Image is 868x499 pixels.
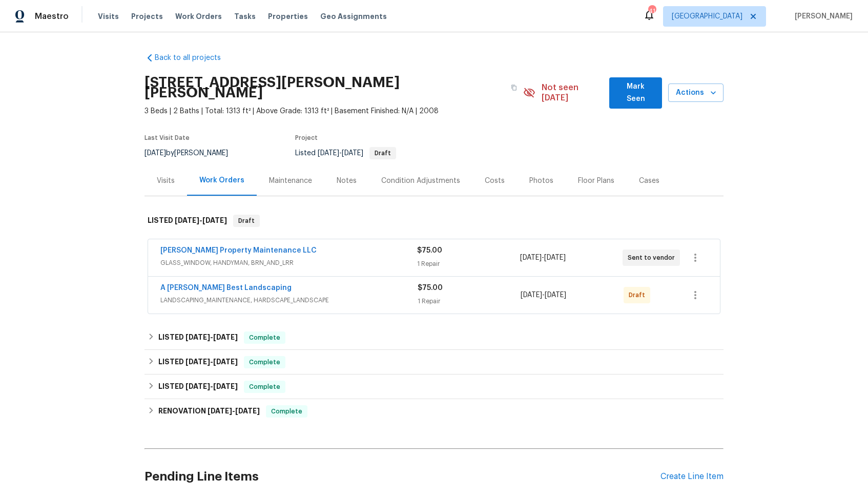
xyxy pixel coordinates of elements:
[381,176,460,186] div: Condition Adjustments
[234,216,259,226] span: Draft
[185,334,238,341] span: -
[185,334,210,341] span: [DATE]
[144,204,724,237] div: LISTED [DATE]-[DATE]Draft
[158,356,238,368] h6: LISTED
[418,296,521,306] div: 1 Repair
[660,472,724,482] div: Create Line Item
[160,247,317,254] a: [PERSON_NAME] Property Maintenance LLC
[417,259,520,269] div: 1 Repair
[160,284,292,292] a: A [PERSON_NAME] Best Landscaping
[144,53,243,63] a: Back to all projects
[144,106,523,116] span: 3 Beds | 2 Baths | Total: 1313 ft² | Above Grade: 1313 ft² | Basement Finished: N/A | 2008
[213,358,238,365] span: [DATE]
[202,217,227,224] span: [DATE]
[144,135,190,141] span: Last Visit Date
[185,358,238,365] span: -
[542,82,604,103] span: Not seen [DATE]
[485,176,505,186] div: Costs
[545,292,566,299] span: [DATE]
[520,253,566,263] span: -
[185,383,210,390] span: [DATE]
[160,295,418,305] span: LANDSCAPING_MAINTENANCE, HARDSCAPE_LANDSCAPE
[35,11,69,22] span: Maestro
[544,254,566,261] span: [DATE]
[370,150,395,156] span: Draft
[417,247,442,254] span: $75.00
[295,150,396,157] span: Listed
[158,405,260,418] h6: RENOVATION
[144,399,724,424] div: RENOVATION [DATE]-[DATE]Complete
[175,217,227,224] span: -
[158,331,238,344] h6: LISTED
[131,11,163,22] span: Projects
[672,11,742,22] span: [GEOGRAPHIC_DATA]
[185,383,238,390] span: -
[668,84,724,102] button: Actions
[199,175,244,185] div: Work Orders
[295,135,318,141] span: Project
[676,87,715,99] span: Actions
[648,6,655,16] div: 41
[144,350,724,375] div: LISTED [DATE]-[DATE]Complete
[160,258,417,268] span: GLASS_WINDOW, HANDYMAN, BRN_AND_LRR
[144,375,724,399] div: LISTED [DATE]-[DATE]Complete
[617,80,654,106] span: Mark Seen
[269,176,312,186] div: Maintenance
[144,77,505,98] h2: [STREET_ADDRESS][PERSON_NAME][PERSON_NAME]
[245,332,284,343] span: Complete
[245,357,284,367] span: Complete
[418,284,443,292] span: $75.00
[213,334,238,341] span: [DATE]
[337,176,357,186] div: Notes
[208,407,260,414] span: -
[628,253,679,263] span: Sent to vendor
[144,325,724,350] div: LISTED [DATE]-[DATE]Complete
[578,176,614,186] div: Floor Plans
[318,150,363,157] span: -
[267,406,306,417] span: Complete
[505,78,523,97] button: Copy Address
[529,176,553,186] div: Photos
[235,407,260,414] span: [DATE]
[98,11,119,22] span: Visits
[521,290,566,300] span: -
[175,217,199,224] span: [DATE]
[245,382,284,392] span: Complete
[520,254,542,261] span: [DATE]
[157,176,175,186] div: Visits
[629,290,649,300] span: Draft
[639,176,659,186] div: Cases
[175,11,222,22] span: Work Orders
[208,407,232,414] span: [DATE]
[609,77,662,109] button: Mark Seen
[158,381,238,393] h6: LISTED
[185,358,210,365] span: [DATE]
[320,11,387,22] span: Geo Assignments
[148,215,227,227] h6: LISTED
[144,147,240,159] div: by [PERSON_NAME]
[268,11,308,22] span: Properties
[318,150,339,157] span: [DATE]
[213,383,238,390] span: [DATE]
[234,13,256,20] span: Tasks
[342,150,363,157] span: [DATE]
[521,292,542,299] span: [DATE]
[144,150,166,157] span: [DATE]
[791,11,853,22] span: [PERSON_NAME]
